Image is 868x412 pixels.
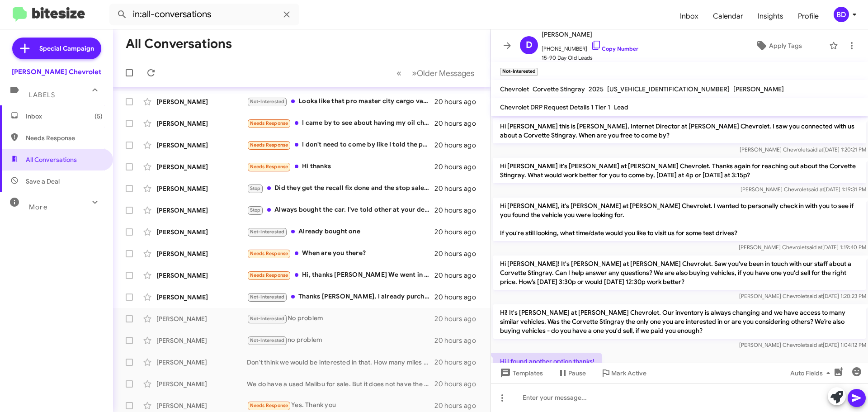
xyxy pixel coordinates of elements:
[493,158,866,183] p: Hi [PERSON_NAME] it's [PERSON_NAME] at [PERSON_NAME] Chevrolet. Thanks again for reaching out abo...
[396,67,401,79] span: «
[607,85,730,93] span: [US_VEHICLE_IDENTIFICATION_NUMBER]
[109,4,299,25] input: Search
[247,118,434,128] div: I came by to see about having my oil changed on my GMC Sierra AT4X, but your service department d...
[247,205,434,215] div: Always bought the car. I've told other at your dealership repeatedly. Take me off list
[732,38,825,54] button: Apply Tags
[126,37,232,51] h1: All Conversations
[247,270,434,280] div: Hi, thanks [PERSON_NAME] We went in a different direction.
[247,140,434,150] div: I don't need to come by like I told the previous person we drove the Green tracks at [GEOGRAPHIC_...
[434,249,483,258] div: 20 hours ago
[808,186,824,193] span: said at
[250,229,285,235] span: Not-Interested
[156,401,247,410] div: [PERSON_NAME]
[29,203,47,211] span: More
[247,358,434,367] div: Don't think we would be interested in that. How many miles and what kind of condition?
[434,206,483,215] div: 20 hours ago
[542,40,638,53] span: [PHONE_NUMBER]
[783,365,841,381] button: Auto Fields
[247,161,434,172] div: Hi thanks
[807,293,823,299] span: said at
[156,227,247,237] div: [PERSON_NAME]
[739,341,866,348] span: [PERSON_NAME] Chevrolet [DATE] 1:04:12 PM
[250,164,288,170] span: Needs Response
[156,314,247,323] div: [PERSON_NAME]
[807,341,823,348] span: said at
[533,85,585,93] span: Corvette Stingray
[247,400,434,411] div: Yes. Thank you
[247,248,434,259] div: When are you there?
[26,112,103,121] span: Inbox
[250,185,261,191] span: Stop
[156,249,247,258] div: [PERSON_NAME]
[434,119,483,128] div: 20 hours ago
[434,293,483,302] div: 20 hours ago
[250,99,285,104] span: Not-Interested
[500,85,529,93] span: Chevrolet
[493,353,602,369] p: Hi I found another option thanks!
[589,85,604,93] span: 2025
[542,53,638,62] span: 15-90 Day Old Leads
[406,64,480,82] button: Next
[434,379,483,388] div: 20 hours ago
[156,336,247,345] div: [PERSON_NAME]
[434,401,483,410] div: 20 hours ago
[434,336,483,345] div: 20 hours ago
[247,292,434,302] div: Thanks [PERSON_NAME], I already purchased a vehicle. Thanks 🙏
[250,207,261,213] span: Stop
[12,67,101,76] div: [PERSON_NAME] Chevrolet
[156,162,247,171] div: [PERSON_NAME]
[250,403,288,408] span: Needs Response
[156,184,247,193] div: [PERSON_NAME]
[250,251,288,256] span: Needs Response
[434,184,483,193] div: 20 hours ago
[247,335,434,346] div: no problem
[26,177,60,186] span: Save a Deal
[250,142,288,148] span: Needs Response
[568,365,586,381] span: Pause
[739,293,866,299] span: [PERSON_NAME] Chevrolet [DATE] 1:20:23 PM
[250,120,288,126] span: Needs Response
[247,96,434,107] div: Looks like that pro master city cargo van was already sold. Looked for something similar on your ...
[250,316,285,322] span: Not-Interested
[250,337,285,343] span: Not-Interested
[614,103,628,111] span: Lead
[526,38,533,52] span: D
[826,7,858,22] button: BD
[434,271,483,280] div: 20 hours ago
[250,272,288,278] span: Needs Response
[739,244,866,251] span: [PERSON_NAME] Chevrolet [DATE] 1:19:40 PM
[500,103,610,111] span: Chevrolet DRP Request Details 1 Tier 1
[750,3,791,29] a: Insights
[740,146,866,153] span: [PERSON_NAME] Chevrolet [DATE] 1:20:21 PM
[434,227,483,237] div: 20 hours ago
[247,227,434,237] div: Already bought one
[434,141,483,150] div: 20 hours ago
[412,67,417,79] span: »
[741,186,866,193] span: [PERSON_NAME] Chevrolet [DATE] 1:19:31 PM
[493,304,866,339] p: Hi! It's [PERSON_NAME] at [PERSON_NAME] Chevrolet. Our inventory is always changing and we have a...
[94,112,103,121] span: (5)
[434,162,483,171] div: 20 hours ago
[791,3,826,29] a: Profile
[156,271,247,280] div: [PERSON_NAME]
[673,3,706,29] a: Inbox
[392,64,480,82] nav: Page navigation example
[156,379,247,388] div: [PERSON_NAME]
[156,97,247,106] div: [PERSON_NAME]
[39,44,94,53] span: Special Campaign
[250,294,285,300] span: Not-Interested
[493,118,866,143] p: Hi [PERSON_NAME] this is [PERSON_NAME], Internet Director at [PERSON_NAME] Chevrolet. I saw you c...
[156,293,247,302] div: [PERSON_NAME]
[706,3,750,29] a: Calendar
[417,68,474,78] span: Older Messages
[156,358,247,367] div: [PERSON_NAME]
[542,29,638,40] span: [PERSON_NAME]
[498,365,543,381] span: Templates
[26,133,103,142] span: Needs Response
[26,155,77,164] span: All Conversations
[493,198,866,241] p: Hi [PERSON_NAME], it's [PERSON_NAME] at [PERSON_NAME] Chevrolet. I wanted to personally check in ...
[156,206,247,215] div: [PERSON_NAME]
